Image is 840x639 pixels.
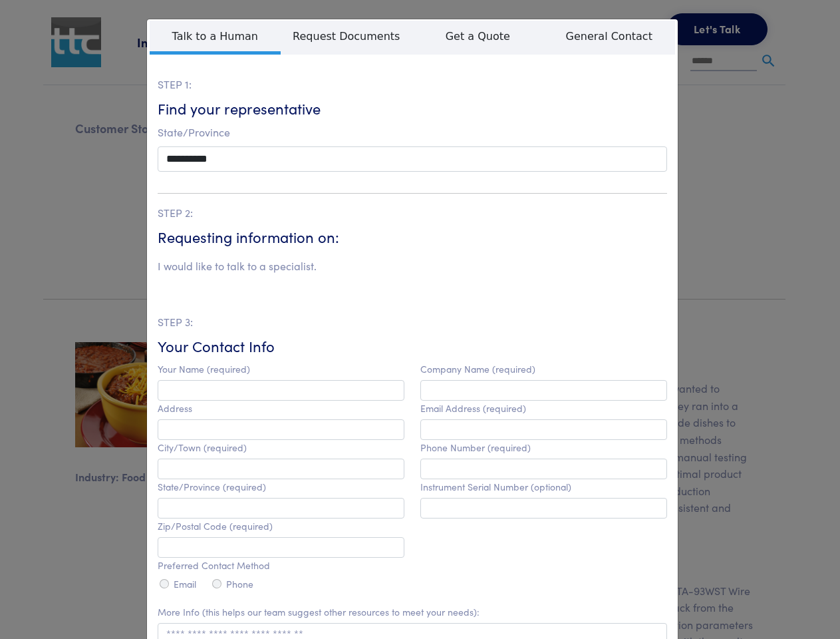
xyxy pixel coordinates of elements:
[158,124,667,141] p: State/Province
[420,442,531,453] label: Phone Number (required)
[158,99,667,119] h6: Find your representative
[543,21,675,51] span: General Contact
[158,403,192,414] label: Address
[158,336,667,357] h6: Your Contact Info
[174,578,196,590] label: Email
[420,481,571,493] label: Instrument Serial Number (optional)
[420,363,535,375] label: Company Name (required)
[158,442,247,453] label: City/Town (required)
[158,204,667,222] p: STEP 2:
[412,21,544,51] span: Get a Quote
[158,481,266,493] label: State/Province (required)
[158,314,667,331] p: STEP 3:
[158,560,270,571] label: Preferred Contact Method
[158,521,273,532] label: Zip/Postal Code (required)
[158,258,317,275] li: I would like to talk to a specialist.
[158,606,480,618] label: More Info (this helps our team suggest other resources to meet your needs):
[158,363,250,375] label: Your Name (required)
[281,21,412,51] span: Request Documents
[158,227,667,248] h6: Requesting information on:
[420,403,526,414] label: Email Address (required)
[150,21,281,55] span: Talk to a Human
[226,578,253,590] label: Phone
[158,76,667,93] p: STEP 1:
